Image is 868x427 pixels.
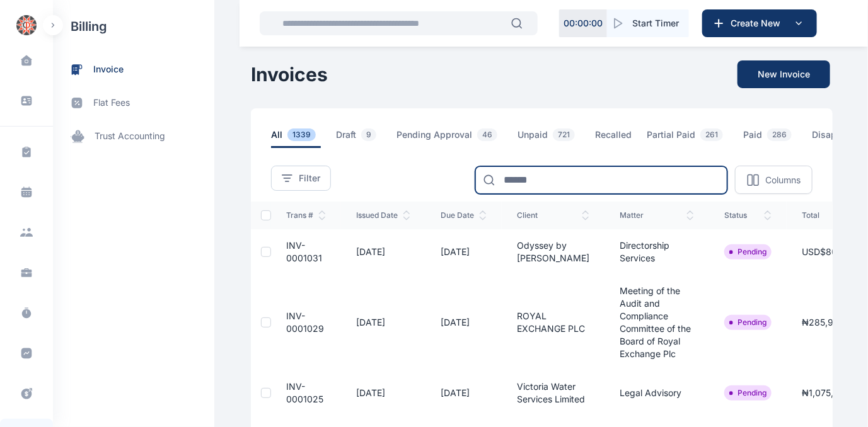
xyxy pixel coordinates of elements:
[620,210,694,220] span: Matter
[287,128,316,141] span: 1339
[271,128,321,148] span: All
[396,128,502,148] span: Pending Approval
[605,275,709,370] td: Meeting of the Audit and Compliance Committee of the Board of Royal Exchange Plc
[595,128,632,148] span: Recalled
[564,17,603,30] p: 00 : 00 : 00
[425,229,502,275] td: [DATE]
[607,9,689,37] button: Start Timer
[341,370,425,416] td: [DATE]
[299,172,320,185] span: Filter
[477,128,497,141] span: 46
[767,128,792,141] span: 286
[341,229,425,275] td: [DATE]
[729,388,767,398] li: Pending
[802,246,856,257] span: USD$806.25
[647,128,743,148] a: Partial Paid261
[735,166,813,194] button: Columns
[647,128,728,148] span: Partial Paid
[802,387,864,398] span: ₦1,075,000.00
[518,128,580,148] span: Unpaid
[336,128,396,148] a: Draft9
[605,229,709,275] td: Directorship Services
[356,210,410,220] span: issued date
[632,17,679,30] span: Start Timer
[729,317,767,327] li: Pending
[595,128,647,148] a: Recalled
[396,128,518,148] a: Pending Approval46
[53,53,214,86] a: invoice
[53,120,214,153] a: trust accounting
[336,128,381,148] span: Draft
[95,130,165,143] span: trust accounting
[251,63,328,86] h1: Invoices
[738,60,830,88] button: New Invoice
[341,275,425,370] td: [DATE]
[425,370,502,416] td: [DATE]
[286,310,324,334] a: INV-0001029
[700,128,723,141] span: 261
[502,370,605,416] td: Victoria Water Services Limited
[93,63,124,76] span: invoice
[271,166,331,191] button: Filter
[743,128,797,148] span: Paid
[517,210,589,220] span: client
[802,317,858,327] span: ₦285,950.00
[702,9,817,37] button: Create New
[605,370,709,416] td: Legal Advisory
[502,229,605,275] td: Odyssey by [PERSON_NAME]
[518,128,595,148] a: Unpaid721
[286,240,322,263] a: INV-0001031
[553,128,575,141] span: 721
[726,17,791,30] span: Create New
[53,86,214,120] a: flat fees
[724,210,772,220] span: status
[361,128,376,141] span: 9
[425,275,502,370] td: [DATE]
[502,275,605,370] td: ROYAL EXCHANGE PLC
[441,210,487,220] span: Due Date
[93,96,130,110] span: flat fees
[729,247,767,257] li: Pending
[743,128,812,148] a: Paid286
[286,210,326,220] span: Trans #
[765,174,801,186] p: Columns
[286,381,323,404] a: INV-0001025
[271,128,336,148] a: All1339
